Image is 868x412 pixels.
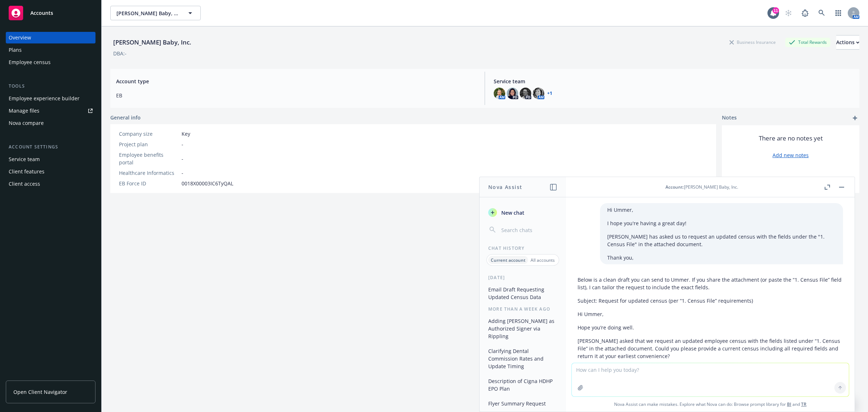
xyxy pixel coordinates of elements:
[533,88,544,99] img: photo
[759,134,823,143] span: There are no notes yet
[507,88,518,99] img: photo
[726,38,779,47] div: Business Insurance
[851,114,859,122] a: add
[116,9,179,17] span: [PERSON_NAME] Baby, Inc.
[182,180,233,187] span: 0018X00003IC6TyQAL
[9,117,44,129] div: Nova compare
[480,245,566,251] div: Chat History
[494,88,505,99] img: photo
[607,206,836,214] p: Hi Ummer,
[787,401,791,407] a: BI
[119,130,179,138] div: Company size
[480,306,566,312] div: More than a week ago
[773,7,779,14] div: 11
[578,324,843,331] p: Hope you’re doing well.
[116,77,476,85] span: Account type
[665,184,738,190] div: : [PERSON_NAME] Baby, Inc.
[110,114,141,121] span: General info
[831,6,846,20] a: Switch app
[531,257,555,263] p: All accounts
[485,283,560,303] button: Email Draft Requesting Updated Census Data
[9,166,44,177] div: Client features
[520,88,531,99] img: photo
[9,105,39,117] div: Manage files
[182,169,183,177] span: -
[781,6,796,20] a: Start snowing
[500,225,557,235] input: Search chats
[607,219,836,227] p: I hope you're having a great day!
[110,6,201,20] button: [PERSON_NAME] Baby, Inc.
[13,388,67,396] span: Open Client Navigator
[485,206,560,219] button: New chat
[485,315,560,342] button: Adding [PERSON_NAME] as Authorized Signer via Rippling
[480,274,566,281] div: [DATE]
[578,297,843,304] p: Subject: Request for updated census (per “1. Census File” requirements)
[113,50,127,57] div: DBA: -
[9,56,51,68] div: Employee census
[9,44,22,56] div: Plans
[500,209,524,216] span: New chat
[494,77,854,85] span: Service team
[485,375,560,395] button: Description of Cigna HDHP EPO Plan
[6,44,95,56] a: Plans
[6,178,95,190] a: Client access
[578,276,843,291] p: Below is a clean draft you can send to Ummer. If you share the attachment (or paste the “1. Censu...
[6,143,95,151] div: Account settings
[6,117,95,129] a: Nova compare
[116,92,476,99] span: EB
[801,401,807,407] a: TR
[722,114,737,122] span: Notes
[9,32,31,43] div: Overview
[773,151,809,159] a: Add new notes
[182,155,183,163] span: -
[836,35,859,49] div: Actions
[6,56,95,68] a: Employee census
[182,140,183,148] span: -
[491,257,526,263] p: Current account
[30,10,53,16] span: Accounts
[9,154,40,165] div: Service team
[488,183,522,191] h1: Nova Assist
[569,397,852,412] span: Nova Assist can make mistakes. Explore what Nova can do: Browse prompt library for and
[110,38,194,47] div: [PERSON_NAME] Baby, Inc.
[6,3,95,23] a: Accounts
[6,83,95,90] div: Tools
[182,130,190,138] span: Key
[9,93,80,104] div: Employee experience builder
[119,140,179,148] div: Project plan
[6,93,95,104] a: Employee experience builder
[119,169,179,177] div: Healthcare Informatics
[607,233,836,248] p: [PERSON_NAME] has asked us to request an updated census with the fields under the "1. Census File...
[607,254,836,261] p: Thank you,
[485,398,560,409] button: Flyer Summary Request
[814,6,829,20] a: Search
[578,337,843,360] p: [PERSON_NAME] asked that we request an updated employee census with the fields listed under “1. C...
[6,166,95,177] a: Client features
[836,35,859,50] button: Actions
[547,91,552,96] a: +1
[119,151,179,166] div: Employee benefits portal
[485,345,560,372] button: Clarifying Dental Commission Rates and Update Timing
[798,6,812,20] a: Report a Bug
[578,310,843,318] p: Hi Ummer,
[6,154,95,165] a: Service team
[6,32,95,43] a: Overview
[785,38,830,47] div: Total Rewards
[6,105,95,117] a: Manage files
[9,178,40,190] div: Client access
[119,180,179,187] div: EB Force ID
[665,184,683,190] span: Account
